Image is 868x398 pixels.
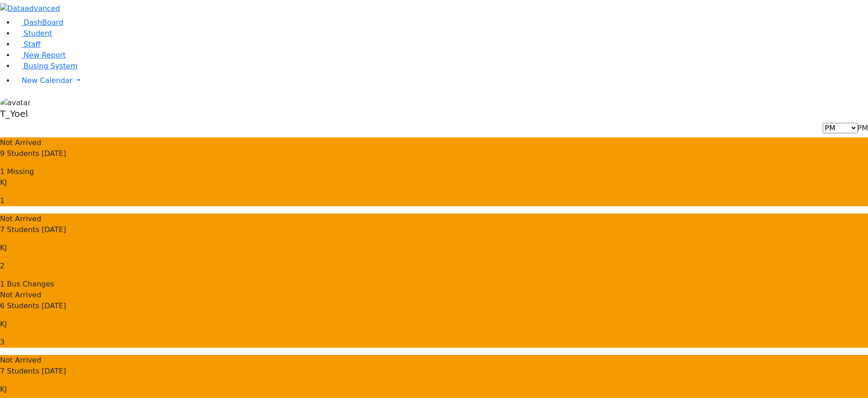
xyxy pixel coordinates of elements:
[858,124,868,132] span: PM
[24,40,40,49] span: Staff
[15,51,66,59] a: New Report
[24,18,63,27] span: DashBoard
[15,18,63,27] a: DashBoard
[24,51,66,59] span: New Report
[24,29,52,38] span: Student
[15,72,868,90] a: New Calendar
[15,40,40,49] a: Staff
[24,62,78,70] span: Busing System
[15,29,52,38] a: Student
[22,76,73,85] span: New Calendar
[15,62,78,70] a: Busing System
